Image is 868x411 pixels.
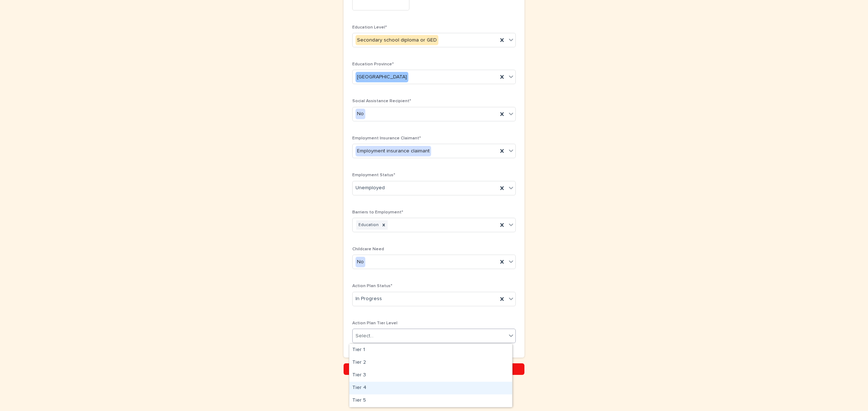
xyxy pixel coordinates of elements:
[349,356,512,369] div: Tier 2
[356,184,385,192] span: Unemployed
[352,247,384,251] span: Childcare Need
[356,220,380,230] div: Education
[356,257,365,267] div: No
[356,72,408,82] div: [GEOGRAPHIC_DATA]
[356,109,365,119] div: No
[356,295,382,303] span: In Progress
[352,173,395,177] span: Employment Status*
[352,210,403,215] span: Barriers to Employment*
[344,363,524,375] button: Save
[356,146,431,156] div: Employment insurance claimant
[349,382,512,394] div: Tier 4
[349,394,512,407] div: Tier 5
[349,369,512,382] div: Tier 3
[352,136,421,140] span: Employment Insurance Claimant*
[352,99,411,103] span: Social Assistance Recipient*
[352,25,387,30] span: Education Level*
[352,284,392,288] span: Action Plan Status*
[349,344,512,356] div: Tier 1
[356,332,374,340] div: Select...
[356,35,438,46] div: Secondary school diploma or GED
[352,62,394,66] span: Education Province*
[352,321,397,325] span: Action Plan Tier Level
